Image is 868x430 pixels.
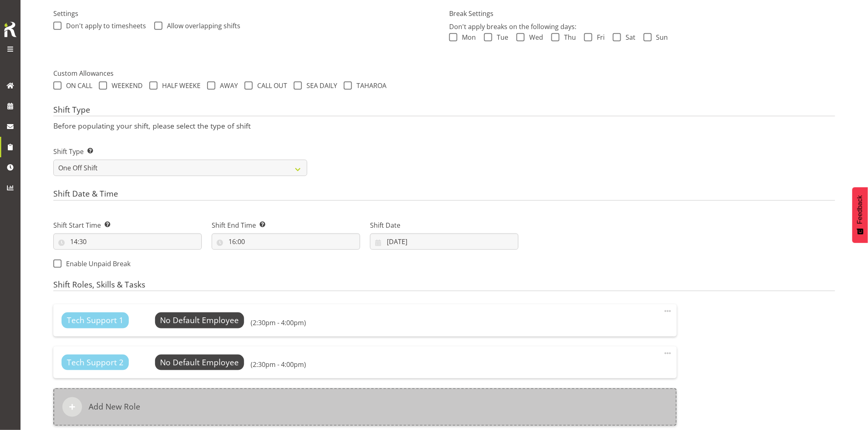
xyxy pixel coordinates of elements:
label: Shift Type [53,147,307,156]
h6: (2:30pm - 4:00pm) [251,360,306,369]
span: Tech Support 2 [67,357,123,369]
img: Rosterit icon logo [2,20,18,38]
input: Click to select... [53,233,202,250]
span: SEA DAILY [302,81,337,90]
span: WEEKEND [107,81,143,90]
span: TAHAROA [352,81,386,90]
label: Custom Allowances [53,68,835,78]
label: Shift Start Time [53,220,202,230]
label: Settings [53,9,439,18]
span: Sat [621,33,635,41]
span: Mon [457,33,476,41]
span: AWAY [215,81,238,90]
h6: Add New Role [89,402,140,412]
span: Feedback [857,195,864,224]
span: Enable Unpaid Break [62,260,130,268]
span: ON CALL [62,81,92,90]
h4: Shift Date & Time [53,189,835,201]
button: Feedback - Show survey [852,187,868,243]
h4: Shift Roles, Skills & Tasks [53,280,835,292]
p: Before populating your shift, please select the type of shift [53,121,835,130]
label: Break Settings [449,9,835,18]
span: Tech Support 1 [67,315,123,326]
span: Sun [652,33,668,41]
h6: (2:30pm - 4:00pm) [251,319,306,327]
h4: Shift Type [53,105,835,117]
span: Wed [525,33,543,41]
span: Don't apply to timesheets [62,22,146,30]
span: HALF WEEKE [158,81,201,90]
input: Click to select... [370,233,519,250]
span: Tue [492,33,508,41]
label: Shift End Time [212,220,360,230]
span: No Default Employee [160,315,239,326]
input: Click to select... [212,233,360,250]
p: Don't apply breaks on the following days: [449,22,835,32]
span: No Default Employee [160,357,239,368]
span: CALL OUT [253,81,287,90]
label: Shift Date [370,220,519,230]
span: Allow overlapping shifts [162,22,240,30]
span: Thu [560,33,576,41]
span: Fri [592,33,605,41]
